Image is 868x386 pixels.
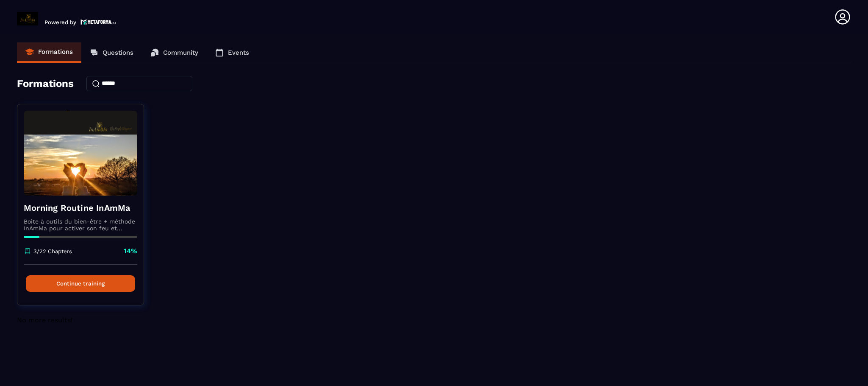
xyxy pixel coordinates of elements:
[207,42,258,63] a: Events
[17,78,74,90] h4: Formations
[103,49,133,56] p: Questions
[17,12,38,25] img: logo-branding
[17,42,81,63] a: Formations
[38,48,73,56] p: Formations
[124,246,137,256] p: 14%
[26,275,135,292] button: Continue training
[81,42,142,63] a: Questions
[24,111,137,196] img: formation-background
[142,42,207,63] a: Community
[228,49,249,56] p: Events
[24,218,137,232] p: Boite à outils du bien-être + méthode InAmMa pour activer son feu et écouter la voix de son coeur...
[24,202,137,214] h4: Morning Routine InAmMa
[80,18,116,25] img: logo
[33,248,72,255] p: 3/22 Chapters
[163,49,198,56] p: Community
[17,104,155,316] a: formation-backgroundMorning Routine InAmMaBoite à outils du bien-être + méthode InAmMa pour activ...
[17,316,72,324] span: No more results!
[44,19,76,25] p: Powered by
